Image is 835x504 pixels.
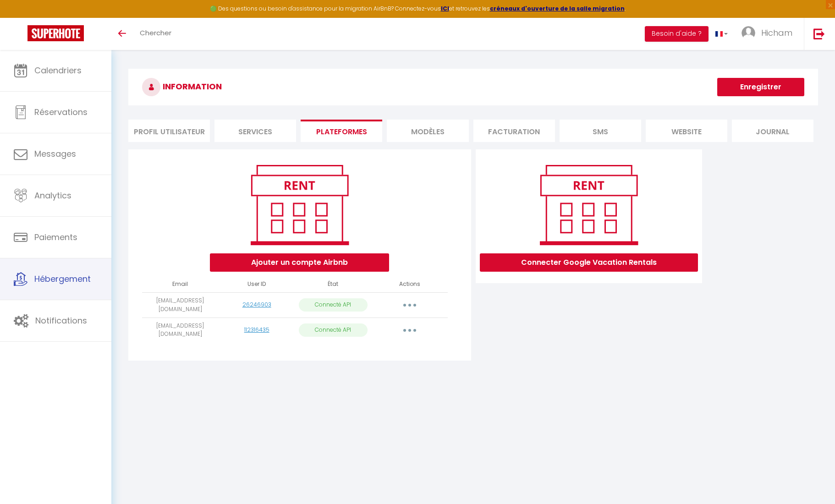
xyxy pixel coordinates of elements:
[241,161,358,249] img: rent.png
[128,69,818,105] h3: INFORMATION
[732,120,813,142] li: Journal
[301,120,382,142] li: Plateformes
[295,276,372,292] th: État
[133,18,178,50] a: Chercher
[742,26,755,40] img: ...
[560,120,641,142] li: SMS
[34,106,88,118] span: Réservations
[142,292,219,318] td: [EMAIL_ADDRESS][DOMAIN_NAME]
[34,231,77,243] span: Paiements
[813,28,825,39] img: logout
[490,5,625,12] a: créneaux d'ouverture de la salle migration
[244,326,269,334] a: 112316435
[219,276,295,292] th: User ID
[735,18,804,50] a: ... Hicham
[480,253,698,272] button: Connecter Google Vacation Rentals
[299,323,368,337] p: Connecté API
[128,120,210,142] li: Profil Utilisateur
[140,28,171,38] span: Chercher
[35,315,87,326] span: Notifications
[371,276,448,292] th: Actions
[142,276,219,292] th: Email
[387,120,468,142] li: MODÈLES
[441,5,449,12] a: ICI
[34,190,71,201] span: Analytics
[645,26,709,42] button: Besoin d'aide ?
[34,65,82,76] span: Calendriers
[761,27,792,38] span: Hicham
[530,161,647,249] img: rent.png
[34,273,91,285] span: Hébergement
[473,120,555,142] li: Facturation
[646,120,727,142] li: website
[210,253,389,272] button: Ajouter un compte Airbnb
[242,301,271,308] a: 26246903
[27,25,84,41] img: Super Booking
[142,318,219,343] td: [EMAIL_ADDRESS][DOMAIN_NAME]
[299,298,368,312] p: Connecté API
[34,148,76,159] span: Messages
[717,78,804,96] button: Enregistrer
[214,120,296,142] li: Services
